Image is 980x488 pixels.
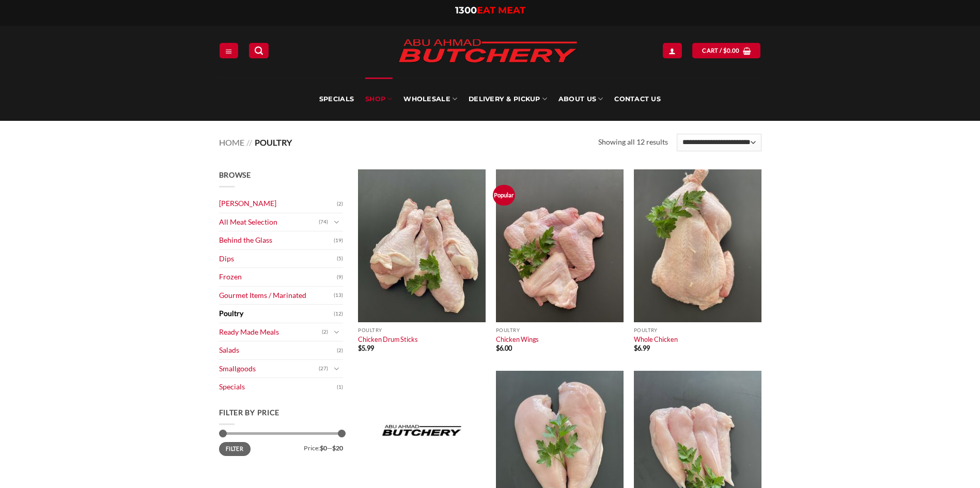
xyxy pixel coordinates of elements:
[334,306,343,322] span: (12)
[319,214,328,230] span: (74)
[337,270,343,285] span: (9)
[219,170,251,179] span: Browse
[334,233,343,248] span: (19)
[219,287,334,305] a: Gourmet Items / Marinated
[663,43,681,58] a: Login
[337,380,343,395] span: (1)
[255,137,292,147] span: Poultry
[496,169,624,322] img: Chicken Wings
[496,344,512,352] bdi: 6.00
[219,195,337,213] a: [PERSON_NAME]
[634,344,637,352] span: $
[634,327,761,333] p: Poultry
[322,324,328,340] span: (2)
[634,169,761,322] img: Whole Chicken
[477,5,525,16] span: EAT MEAT
[723,46,727,55] span: $
[469,77,547,121] a: Delivery & Pickup
[634,335,678,343] a: Whole Chicken
[331,216,343,228] button: Toggle
[332,444,343,452] span: $20
[403,77,457,121] a: Wholesale
[320,444,327,452] span: $0
[219,378,337,396] a: Specials
[219,341,337,359] a: Salads
[219,408,280,417] span: Filter by price
[219,442,343,451] div: Price: —
[614,77,661,121] a: Contact Us
[219,231,334,249] a: Behind the Glass
[249,43,269,58] a: Search
[319,77,354,121] a: Specials
[219,360,319,378] a: Smallgoods
[334,288,343,303] span: (13)
[390,32,586,71] img: Abu Ahmad Butchery
[634,344,650,352] bdi: 6.99
[358,169,486,322] img: Chicken Drum Sticks
[219,137,244,147] a: Home
[365,77,392,121] a: SHOP
[219,213,319,231] a: All Meat Selection
[496,327,624,333] p: Poultry
[220,43,238,58] a: Menu
[246,137,252,147] span: //
[358,344,362,352] span: $
[358,327,486,333] p: Poultry
[219,442,251,456] button: Filter
[337,343,343,358] span: (2)
[331,326,343,338] button: Toggle
[455,5,477,16] span: 1300
[219,305,334,323] a: Poultry
[358,344,374,352] bdi: 5.99
[702,46,739,55] span: Cart /
[219,268,337,286] a: Frozen
[496,344,500,352] span: $
[219,250,337,268] a: Dips
[455,5,525,16] a: 1300EAT MEAT
[358,335,418,343] a: Chicken Drum Sticks
[598,136,668,148] p: Showing all 12 results
[331,363,343,374] button: Toggle
[723,47,740,54] bdi: 0.00
[219,323,322,341] a: Ready Made Meals
[496,335,539,343] a: Chicken Wings
[692,43,760,58] a: View cart
[677,134,761,151] select: Shop order
[558,77,603,121] a: About Us
[337,251,343,266] span: (5)
[337,196,343,212] span: (2)
[319,361,328,376] span: (27)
